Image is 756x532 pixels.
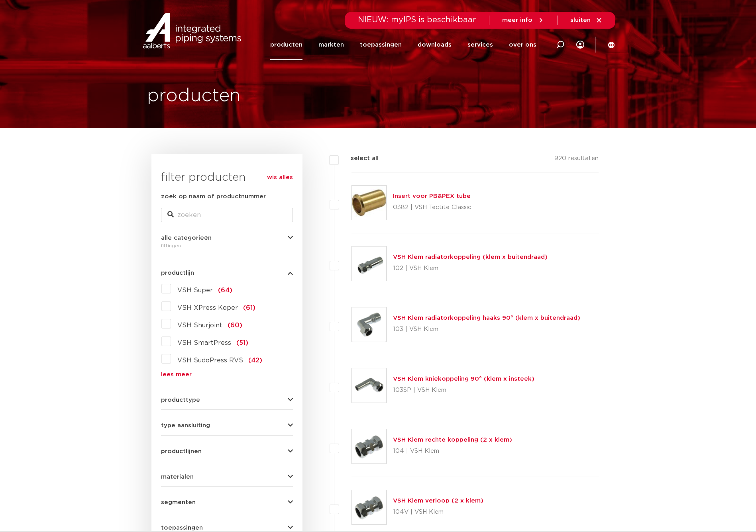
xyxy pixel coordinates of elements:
[161,192,266,201] label: zoek op naam of productnummer
[161,208,293,222] input: zoeken
[339,154,379,163] label: select all
[502,17,544,24] a: meer info
[393,262,548,275] p: 102 | VSH Klem
[243,305,255,311] span: (61)
[358,16,476,24] span: NIEUW: myIPS is beschikbaar
[393,445,512,458] p: 104 | VSH Klem
[228,322,242,329] span: (60)
[393,193,471,199] a: Insert voor PB&PEX tube
[161,525,293,531] button: toepassingen
[147,83,241,109] h1: producten
[570,17,603,24] a: sluiten
[161,474,293,480] button: materialen
[502,17,532,23] span: meer info
[248,357,262,364] span: (42)
[393,498,483,504] a: VSH Klem verloop (2 x klem)
[177,322,222,329] span: VSH Shurjoint
[270,29,302,60] a: producten
[161,270,194,276] span: productlijn
[360,29,402,60] a: toepassingen
[318,29,344,60] a: markten
[161,474,194,480] span: materialen
[161,422,210,428] span: type aansluiting
[352,307,386,342] img: Thumbnail for VSH Klem radiatorkoppeling haaks 90° (klem x buitendraad)
[393,323,580,336] p: 103 | VSH Klem
[267,173,293,182] a: wis alles
[161,422,293,428] button: type aansluiting
[161,397,293,403] button: producttype
[161,499,196,505] span: segmenten
[161,235,212,241] span: alle categorieën
[352,429,386,464] img: Thumbnail for VSH Klem rechte koppeling (2 x klem)
[177,340,231,346] span: VSH SmartPress
[161,170,293,186] h3: filter producten
[161,499,293,505] button: segmenten
[352,186,386,220] img: Thumbnail for Insert voor PB&PEX tube
[393,201,471,214] p: 0382 | VSH Tectite Classic
[270,29,536,60] nav: Menu
[161,241,293,250] div: fittingen
[352,490,386,524] img: Thumbnail for VSH Klem verloop (2 x klem)
[161,235,293,241] button: alle categorieën
[393,254,548,260] a: VSH Klem radiatorkoppeling (klem x buitendraad)
[393,437,512,443] a: VSH Klem rechte koppeling (2 x klem)
[161,372,293,377] a: lees meer
[467,29,493,60] a: services
[352,246,386,281] img: Thumbnail for VSH Klem radiatorkoppeling (klem x buitendraad)
[570,17,591,23] span: sluiten
[236,340,248,346] span: (51)
[161,397,200,403] span: producttype
[177,357,243,364] span: VSH SudoPress RVS
[393,376,534,382] a: VSH Klem kniekoppeling 90° (klem x insteek)
[177,287,213,293] span: VSH Super
[393,384,534,397] p: 103SP | VSH Klem
[218,287,232,293] span: (64)
[161,448,293,454] button: productlijnen
[161,270,293,276] button: productlijn
[418,29,452,60] a: downloads
[352,368,386,403] img: Thumbnail for VSH Klem kniekoppeling 90° (klem x insteek)
[177,305,238,311] span: VSH XPress Koper
[161,448,202,454] span: productlijnen
[509,29,536,60] a: over ons
[393,315,580,321] a: VSH Klem radiatorkoppeling haaks 90° (klem x buitendraad)
[554,154,599,166] p: 920 resultaten
[393,506,483,518] p: 104V | VSH Klem
[161,525,203,531] span: toepassingen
